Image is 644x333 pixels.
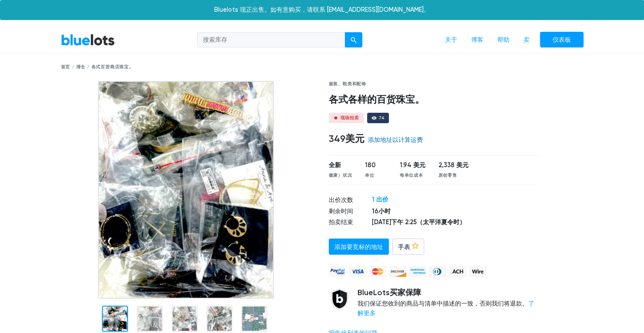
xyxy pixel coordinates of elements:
font: Bluelots 现正出售。如有意购买，请联系 [EMAIL_ADDRESS][DOMAIN_NAME]。 [214,6,430,13]
a: 博客 [464,32,490,48]
img: visa-79caf175f036a155110d1892330093d4c38f53c55c9ec9e2c3a54a56571784bb.png [349,266,366,277]
a: 手表 [392,239,424,255]
a: 添加要竞标的地址 [329,239,389,255]
font: 74 [379,115,385,121]
font: 健康）状况 [329,173,352,178]
font: 拍卖结束 [329,219,353,226]
img: ach-b7992fed28a4f97f893c574229be66187b9afb3f1a8d16a4691d3d3140a8ab00.png [449,266,466,277]
font: 349美元 [329,133,364,145]
a: 1 出价 [372,195,388,203]
font: 出价次数 [329,196,353,204]
font: 首页 / 清仓 / 各式百货商店珠宝。 [61,64,134,70]
a: 卖 [516,32,536,48]
font: 博客 [471,36,483,44]
img: wire-908396882fe19aaaffefbd8e17b12f2f29708bd78693273c0e28e3a24408487f.png [469,266,486,277]
font: 卖 [523,36,529,44]
font: 全新 [329,161,341,169]
img: 8e6074ee-13d6-4a1d-9ce2-ed31119c2207-1747236553.jpg [98,81,274,299]
input: 搜索库存 [197,32,345,48]
font: [DATE]下午 2:25（太平洋夏令时） [372,218,465,226]
font: 2,338 美元 [438,161,468,169]
font: 各式各样的百货珠宝。 [329,94,425,105]
font: 我们保证您收到的商品与清单中描述的一致，否则我们将退款。 [357,300,528,307]
font: 单位 [365,173,374,178]
font: 添加要竞标的地址 [334,243,383,250]
a: 仪表板 [540,32,583,48]
img: diners_club-c48f30131b33b1bb0e5d0e2dbd43a8bea4cb12cb2961413e2f4250e06c020426.png [429,266,446,277]
font: 手表 [398,243,410,250]
font: 帮助 [497,36,509,44]
a: 添加地址以计算运费 [368,136,423,144]
font: 剩余时间 [329,207,353,215]
img: mastercard-42073d1d8d11d6635de4c079ffdb20a4f30a903dc55d1612383a1b395dd17f39.png [369,266,386,277]
font: 1.94 美元 [400,161,425,169]
img: discover-82be18ecfda2d062aad2762c1ca80e2d36a4073d45c9e0ffae68cd515fbd3d32.png [389,266,406,277]
a: 关于 [438,32,464,48]
font: 服装、鞋类和配饰 [329,81,366,87]
img: paypal_credit-80455e56f6e1299e8d57f40c0dcee7b8cd4ae79b9eccbfc37e2480457ba36de9.png [329,266,346,277]
font: 原创零售 [438,173,457,178]
font: 现场拍卖 [341,115,359,121]
font: 仪表板 [553,36,571,44]
font: 180 [365,161,376,169]
font: BlueLots买家保障 [357,288,421,297]
font: 关于 [445,36,457,44]
a: 帮助 [490,32,516,48]
img: american_express-ae2a9f97a040b4b41f6397f7637041a5861d5f99d0716c09922aba4e24c8547d.png [409,266,426,277]
font: 每单位成本 [400,173,423,178]
img: buyer_protection_shield-3b65640a83011c7d3ede35a8e5a80bfdfaa6a97447f0071c1475b91a4b0b3d01.png [329,288,351,310]
font: 16小时 [372,207,391,215]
